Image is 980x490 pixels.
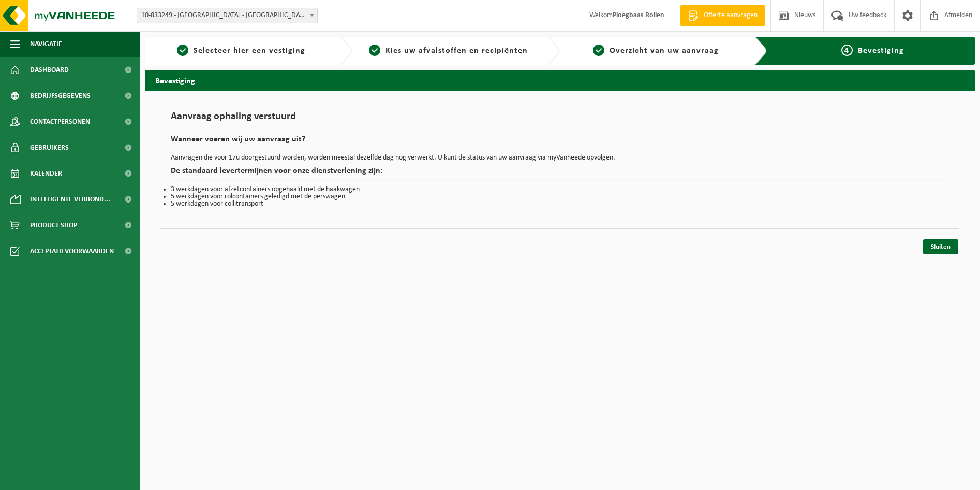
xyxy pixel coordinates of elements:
li: 5 werkdagen voor rolcontainers geledigd met de perswagen [171,193,949,200]
span: Bedrijfsgegevens [30,83,91,109]
li: 3 werkdagen voor afzetcontainers opgehaald met de haakwagen [171,186,949,193]
span: 10-833249 - IKO NV MILIEUSTRAAT FABRIEK - ANTWERPEN [137,8,318,23]
a: 2Kies uw afvalstoffen en recipiënten [358,45,539,57]
span: Dashboard [30,57,69,83]
span: 1 [177,45,188,56]
h2: Bevestiging [145,70,975,90]
span: Offerte aanvragen [701,10,760,21]
strong: Ploegbaas Rollen [613,11,664,19]
span: 3 [593,45,604,56]
span: Intelligente verbond... [30,186,110,212]
span: Navigatie [30,31,62,57]
h2: De standaard levertermijnen voor onze dienstverlening zijn: [171,167,949,181]
span: Contactpersonen [30,109,90,135]
p: Aanvragen die voor 17u doorgestuurd worden, worden meestal dezelfde dag nog verwerkt. U kunt de s... [171,154,949,162]
a: 3Overzicht van uw aanvraag [565,45,747,57]
span: Acceptatievoorwaarden [30,238,114,264]
span: 2 [369,45,380,56]
span: Selecteer hier een vestiging [194,47,305,55]
span: Bevestiging [858,47,904,55]
a: Sluiten [923,239,958,254]
span: Kalender [30,161,62,186]
span: Overzicht van uw aanvraag [610,47,719,55]
span: Gebruikers [30,135,69,161]
span: 4 [841,45,853,56]
span: Product Shop [30,212,77,238]
h2: Wanneer voeren wij uw aanvraag uit? [171,135,949,149]
h1: Aanvraag ophaling verstuurd [171,111,949,127]
a: Offerte aanvragen [680,5,765,26]
span: Kies uw afvalstoffen en recipiënten [385,47,528,55]
span: 10-833249 - IKO NV MILIEUSTRAAT FABRIEK - ANTWERPEN [137,8,317,23]
li: 5 werkdagen voor collitransport [171,200,949,208]
a: 1Selecteer hier een vestiging [150,45,332,57]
